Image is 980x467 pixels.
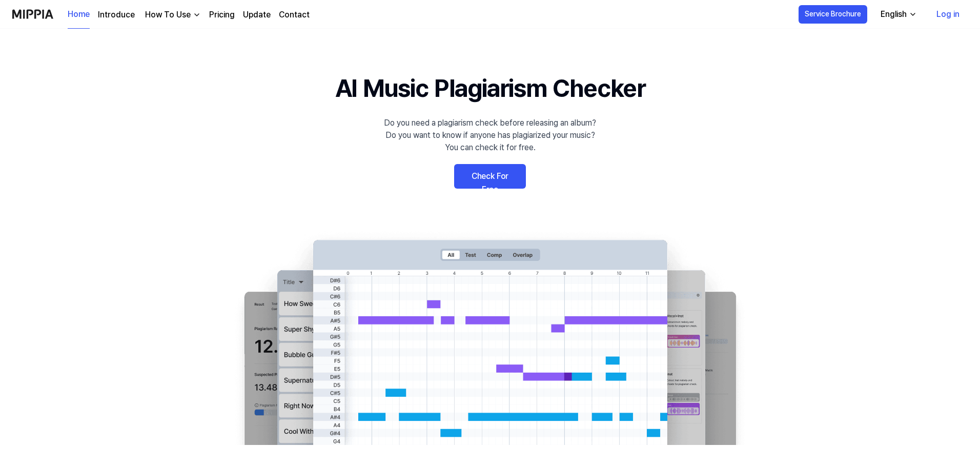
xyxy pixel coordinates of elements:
a: Contact [279,9,310,21]
a: Home [68,1,90,29]
h1: AI Music Plagiarism Checker [335,70,645,107]
button: Service Brochure [799,5,867,24]
a: Check For Free [454,164,526,189]
button: How To Use [143,9,201,21]
a: Update [243,9,271,21]
img: main Image [223,230,757,445]
a: Introduce [98,9,135,21]
div: English [879,8,909,21]
a: Pricing [209,9,235,21]
div: How To Use [143,9,193,21]
div: Do you need a plagiarism check before releasing an album? Do you want to know if anyone has plagi... [384,117,596,154]
img: down [193,11,201,19]
button: English [872,4,923,25]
